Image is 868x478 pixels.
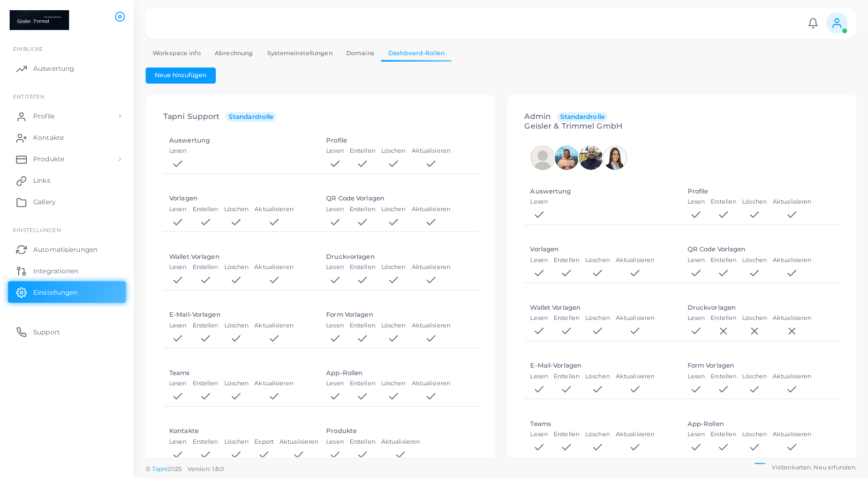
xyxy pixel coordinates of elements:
[169,253,220,260] h5: Wallet Vorlagen
[193,322,218,330] label: Erstellen
[169,379,187,388] label: Lesen
[326,311,373,318] h5: Form Vorlagen
[169,427,199,435] h5: Kontakte
[193,379,218,388] label: Erstellen
[350,379,375,388] label: Erstellen
[525,112,628,131] h4: Admin
[773,314,811,323] label: Aktualisieren
[381,46,451,61] a: Dashboard-Rollen
[33,111,55,121] span: Profile
[339,46,381,61] a: Domains
[146,68,216,84] button: Neue hinzufügen
[350,438,375,446] label: Erstellen
[555,146,579,170] img: avatar
[168,465,181,474] span: 2025
[773,372,811,381] label: Aktualisieren
[169,195,198,202] h5: Vorlagen
[224,263,249,272] label: Löschen
[163,112,276,122] h4: Tapni Support
[169,322,187,330] label: Lesen
[169,137,210,144] h5: Auswertung
[152,465,168,473] a: Tapni
[688,430,705,439] label: Lesen
[169,438,187,446] label: Lesen
[208,46,260,61] a: Abrechnung
[33,288,78,297] span: Einstellungen
[711,430,736,439] label: Erstellen
[8,191,126,213] a: Gallery
[193,263,218,272] label: Erstellen
[280,438,318,446] label: Aktualisieren
[381,322,406,330] label: Löschen
[531,372,548,381] label: Lesen
[688,362,734,369] h5: Form Vorlagen
[326,195,384,202] h5: QR Code Vorlagen
[8,281,126,303] a: Einstellungen
[8,238,126,260] a: Automatisierungen
[742,430,767,439] label: Löschen
[585,314,610,323] label: Löschen
[688,314,705,323] label: Lesen
[585,430,610,439] label: Löschen
[33,266,78,276] span: Integrationen
[169,147,187,155] label: Lesen
[616,430,654,439] label: Aktualisieren
[531,198,548,206] label: Lesen
[33,245,97,255] span: Automatisierungen
[326,263,344,272] label: Lesen
[33,176,50,185] span: Links
[585,372,610,381] label: Löschen
[10,10,69,30] img: logo
[326,137,347,144] h5: Profile
[254,438,274,446] label: Export
[381,205,406,214] label: Löschen
[412,263,450,272] label: Aktualisieren
[773,256,811,265] label: Aktualisieren
[13,227,61,233] span: Einstellungen
[326,438,344,446] label: Lesen
[412,379,450,388] label: Aktualisieren
[616,314,654,323] label: Aktualisieren
[688,245,746,253] h5: QR Code Vorlagen
[326,369,363,377] h5: App-Rollen
[254,379,293,388] label: Aktualisieren
[326,253,374,260] h5: Druckvorlagen
[688,420,724,428] h5: App-Rollen
[711,314,736,323] label: Erstellen
[554,314,579,323] label: Erstellen
[350,263,375,272] label: Erstellen
[711,198,736,206] label: Erstellen
[33,327,60,337] span: Support
[531,188,571,195] h5: Auswertung
[525,121,622,131] span: Geisler & Trimmel GmbH
[579,146,603,170] img: avatar
[224,438,249,446] label: Löschen
[381,263,406,272] label: Löschen
[412,322,450,330] label: Aktualisieren
[412,205,450,214] label: Aktualisieren
[531,362,582,369] h5: E-Mail-Vorlagen
[742,256,767,265] label: Löschen
[254,205,293,214] label: Aktualisieren
[254,263,293,272] label: Aktualisieren
[711,256,736,265] label: Erstellen
[260,46,339,61] a: Systemeinstellungen
[326,427,357,435] h5: Produkte
[8,260,126,281] a: Integrationen
[531,245,559,253] h5: Vorlagen
[603,146,627,170] img: avatar
[688,198,705,206] label: Lesen
[33,154,64,164] span: Produkte
[169,369,190,377] h5: Teams
[772,463,856,472] span: Visitenkarten. Neu erfunden.
[773,198,811,206] label: Aktualisieren
[33,133,64,143] span: Kontakte
[531,420,552,428] h5: Teams
[554,372,579,381] label: Erstellen
[616,372,654,381] label: Aktualisieren
[554,430,579,439] label: Erstellen
[742,314,767,323] label: Löschen
[8,106,126,127] a: Profile
[531,256,548,265] label: Lesen
[742,372,767,381] label: Löschen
